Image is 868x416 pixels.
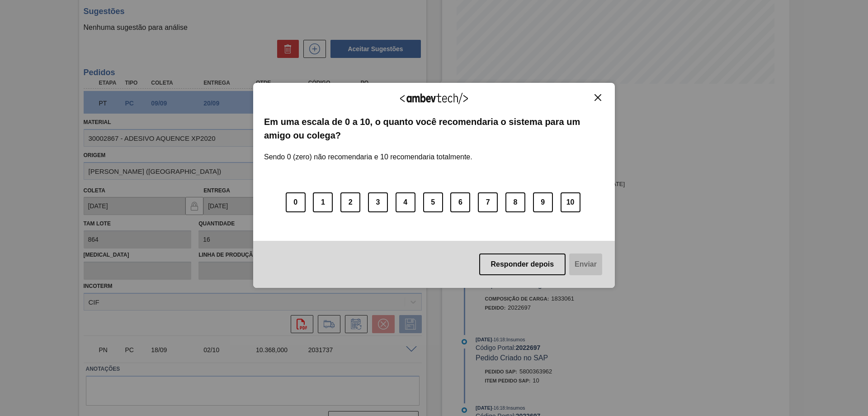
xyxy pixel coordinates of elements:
[592,94,604,101] button: Close
[505,192,525,212] button: 8
[400,93,468,104] img: Logo Ambevtech
[313,192,333,212] button: 1
[264,115,604,143] label: Em uma escala de 0 a 10, o quanto você recomendaria o sistema para um amigo ou colega?
[423,192,443,212] button: 5
[264,142,472,161] label: Sendo 0 (zero) não recomendaria e 10 recomendaria totalmente.
[533,192,553,212] button: 9
[594,94,601,101] img: Close
[286,192,306,212] button: 0
[340,192,360,212] button: 2
[396,192,415,212] button: 4
[368,192,388,212] button: 3
[561,192,580,212] button: 10
[450,192,470,212] button: 6
[478,192,498,212] button: 7
[479,253,566,275] button: Responder depois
